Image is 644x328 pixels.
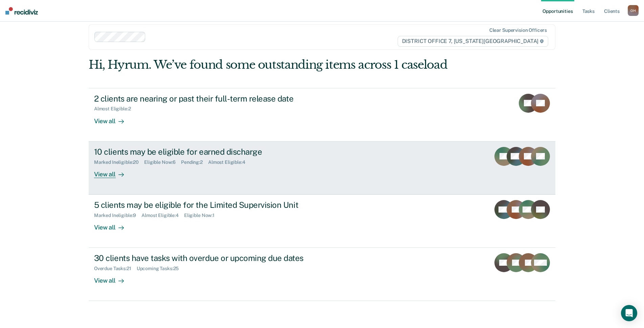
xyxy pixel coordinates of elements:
a: 30 clients have tasks with overdue or upcoming due datesOverdue Tasks:21Upcoming Tasks:25View all [89,248,555,301]
div: Hi, Hyrum. We’ve found some outstanding items across 1 caseload [89,58,462,72]
div: Eligible Now : 1 [184,213,220,218]
div: Almost Eligible : 4 [208,159,251,165]
div: Marked Ineligible : 9 [94,213,141,218]
div: 30 clients have tasks with overdue or upcoming due dates [94,253,332,263]
a: 2 clients are nearing or past their full-term release dateAlmost Eligible:2View all [89,88,555,141]
div: Upcoming Tasks : 25 [137,266,184,271]
div: View all [94,271,132,285]
div: 2 clients are nearing or past their full-term release date [94,94,332,104]
div: Pending : 2 [181,159,208,165]
div: Eligible Now : 6 [144,159,181,165]
div: Clear supervision officers [489,27,547,33]
div: Marked Ineligible : 20 [94,159,144,165]
div: Almost Eligible : 4 [141,213,184,218]
button: OH [628,5,639,16]
div: View all [94,112,132,125]
img: Recidiviz [5,7,38,15]
div: O H [628,5,639,16]
div: View all [94,218,132,232]
div: 10 clients may be eligible for earned discharge [94,147,332,157]
span: DISTRICT OFFICE 7, [US_STATE][GEOGRAPHIC_DATA] [398,36,548,47]
div: Open Intercom Messenger [621,305,637,321]
div: View all [94,165,132,178]
div: Overdue Tasks : 21 [94,266,137,271]
div: 5 clients may be eligible for the Limited Supervision Unit [94,200,332,210]
div: Almost Eligible : 2 [94,106,136,112]
a: 5 clients may be eligible for the Limited Supervision UnitMarked Ineligible:9Almost Eligible:4Eli... [89,195,555,248]
a: 10 clients may be eligible for earned dischargeMarked Ineligible:20Eligible Now:6Pending:2Almost ... [89,141,555,195]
